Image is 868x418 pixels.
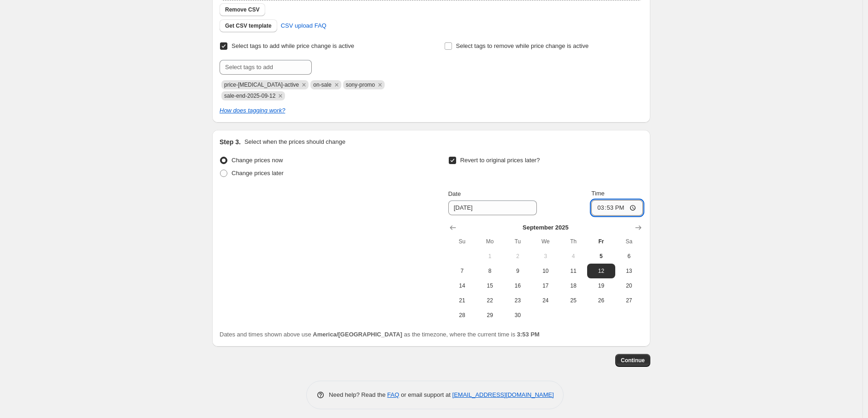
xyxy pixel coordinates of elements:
a: CSV upload FAQ [275,18,332,33]
button: Tuesday September 23 2025 [504,293,531,308]
span: 21 [452,297,472,304]
button: Tuesday September 9 2025 [504,264,531,278]
input: 9/5/2025 [448,200,537,215]
span: 30 [507,312,528,319]
span: Select tags to add while price change is active [232,42,354,49]
button: Monday September 29 2025 [476,308,504,323]
span: Dates and times shown above use as the timezone, where the current time is [220,331,540,338]
span: CSV upload FAQ [281,21,327,30]
span: price-change-job-active [224,82,299,88]
button: Continue [615,354,650,367]
span: 19 [591,282,611,289]
span: 6 [619,253,639,260]
button: Wednesday September 3 2025 [532,249,559,264]
span: 27 [619,297,639,304]
span: 5 [591,253,611,260]
th: Friday [587,234,615,249]
span: 28 [452,312,472,319]
button: Get CSV template [220,19,277,32]
span: 18 [563,282,583,289]
span: 29 [480,312,500,319]
button: Remove sony-promo [376,81,384,89]
input: Select tags to add [220,60,312,75]
button: Thursday September 25 2025 [559,293,587,308]
button: Remove sale-end-2025-09-12 [276,92,285,100]
button: Thursday September 11 2025 [559,264,587,278]
span: Fr [591,238,611,245]
button: Tuesday September 16 2025 [504,278,531,293]
th: Tuesday [504,234,531,249]
button: Wednesday September 17 2025 [532,278,559,293]
p: Select when the prices should change [244,137,345,147]
button: Sunday September 21 2025 [448,293,476,308]
button: Monday September 8 2025 [476,264,504,278]
button: Friday September 19 2025 [587,278,615,293]
button: Saturday September 13 2025 [615,264,643,278]
span: 17 [535,282,556,289]
button: Today Friday September 5 2025 [587,249,615,264]
span: 2 [507,253,528,260]
button: Monday September 15 2025 [476,278,504,293]
span: 20 [619,282,639,289]
span: 11 [563,267,583,275]
span: Tu [507,238,528,245]
button: Tuesday September 2 2025 [504,249,531,264]
button: Sunday September 7 2025 [448,264,476,278]
button: Saturday September 27 2025 [615,293,643,308]
a: [EMAIL_ADDRESS][DOMAIN_NAME] [452,391,554,398]
span: 4 [563,253,583,260]
span: Revert to original prices later? [460,157,540,164]
span: 7 [452,267,472,275]
span: We [535,238,556,245]
span: Change prices later [232,170,284,177]
button: Remove on-sale [333,81,341,89]
span: 3 [535,253,556,260]
span: sale-end-2025-09-12 [224,93,275,99]
span: on-sale [313,82,331,88]
span: Th [563,238,583,245]
button: Remove price-change-job-active [300,81,308,89]
h2: Step 3. [220,137,241,147]
span: Change prices now [232,157,283,164]
span: 12 [591,267,611,275]
span: Sa [619,238,639,245]
span: Mo [480,238,500,245]
span: 24 [535,297,556,304]
span: Get CSV template [225,22,272,29]
button: Monday September 1 2025 [476,249,504,264]
th: Sunday [448,234,476,249]
span: Remove CSV [225,6,260,13]
span: 16 [507,282,528,289]
b: America/[GEOGRAPHIC_DATA] [313,331,402,338]
button: Remove CSV [220,3,265,16]
span: 25 [563,297,583,304]
button: Sunday September 14 2025 [448,278,476,293]
span: Need help? Read the [329,391,387,398]
span: 14 [452,282,472,289]
span: 15 [480,282,500,289]
button: Show previous month, August 2025 [446,221,459,234]
span: 23 [507,297,528,304]
span: Time [591,190,604,197]
th: Saturday [615,234,643,249]
span: or email support at [399,391,452,398]
span: 26 [591,297,611,304]
th: Thursday [559,234,587,249]
a: How does tagging work? [220,107,285,114]
span: 1 [480,253,500,260]
button: Wednesday September 10 2025 [532,264,559,278]
button: Saturday September 20 2025 [615,278,643,293]
b: 3:53 PM [517,331,540,338]
span: 10 [535,267,556,275]
button: Friday September 26 2025 [587,293,615,308]
th: Monday [476,234,504,249]
span: Continue [621,357,645,364]
span: 22 [480,297,500,304]
span: 13 [619,267,639,275]
button: Monday September 22 2025 [476,293,504,308]
span: Su [452,238,472,245]
th: Wednesday [532,234,559,249]
input: 12:00 [591,200,643,216]
button: Show next month, October 2025 [632,221,645,234]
